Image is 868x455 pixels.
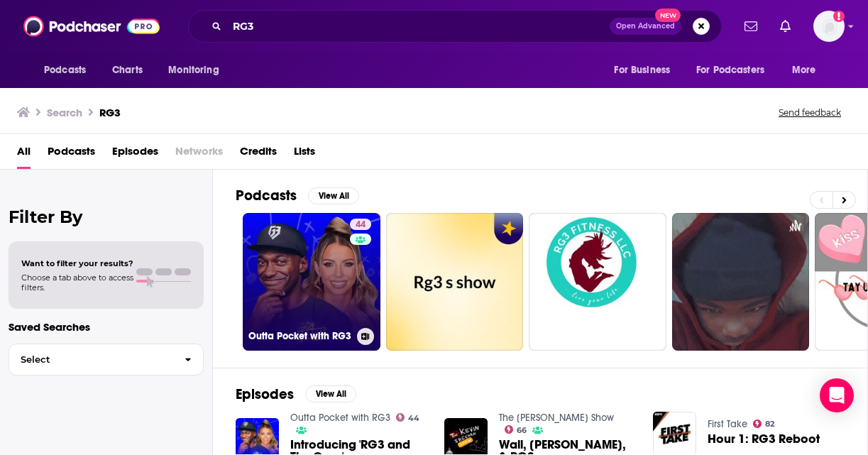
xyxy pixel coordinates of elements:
a: EpisodesView All [236,385,356,403]
a: Show notifications dropdown [774,14,796,38]
span: 44 [356,218,366,232]
button: View All [308,187,359,204]
a: 82 [753,420,775,428]
a: Podcasts [48,140,95,169]
a: All [17,140,31,169]
span: Monitoring [168,60,219,80]
button: View All [305,385,356,402]
input: Search podcasts, credits, & more... [227,15,610,38]
button: open menu [604,57,688,84]
button: Select [9,344,204,375]
div: Open Intercom Messenger [820,378,854,412]
h3: Search [47,106,82,119]
span: 82 [765,421,774,427]
span: For Podcasters [696,60,764,80]
a: 44Outta Pocket with RG3 [243,213,380,351]
span: New [655,9,681,22]
button: open menu [687,57,785,84]
svg: Add a profile image [833,11,845,22]
img: Podchaser - Follow, Share and Rate Podcasts [23,13,160,40]
h3: RG3 [99,106,121,119]
span: 66 [517,427,527,434]
a: PodcastsView All [236,187,359,204]
a: Outta Pocket with RG3 [290,412,390,424]
a: Charts [103,57,151,84]
button: open menu [158,57,237,84]
span: Networks [175,140,223,169]
a: Lists [294,140,315,169]
span: Logged in as KThulin [813,11,845,42]
span: Open Advanced [616,23,675,30]
span: Want to filter your results? [21,258,133,268]
a: 44 [396,413,420,422]
span: Podcasts [44,60,86,80]
button: open menu [34,57,104,84]
img: Hour 1: RG3 Reboot [653,412,696,455]
h2: Podcasts [236,187,297,204]
span: 44 [408,415,419,422]
a: Show notifications dropdown [739,14,763,38]
h2: Episodes [236,385,294,403]
button: Send feedback [774,106,845,119]
button: Open AdvancedNew [610,18,681,35]
a: Credits [240,140,277,169]
button: open menu [782,57,834,84]
a: First Take [708,418,747,430]
button: Show profile menu [813,11,845,42]
span: Choose a tab above to access filters. [21,273,133,292]
h3: Outta Pocket with RG3 [248,330,351,342]
a: Episodes [112,140,158,169]
a: 66 [505,425,527,434]
p: Saved Searches [9,320,204,334]
span: For Business [614,60,670,80]
a: The Kevin Sheehan Show [499,412,614,424]
div: Search podcasts, credits, & more... [188,10,722,43]
span: Select [9,355,173,364]
span: More [792,60,816,80]
h2: Filter By [9,207,204,227]
a: 44 [350,219,371,230]
span: Charts [112,60,143,80]
a: Hour 1: RG3 Reboot [708,433,820,445]
img: User Profile [813,11,845,42]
